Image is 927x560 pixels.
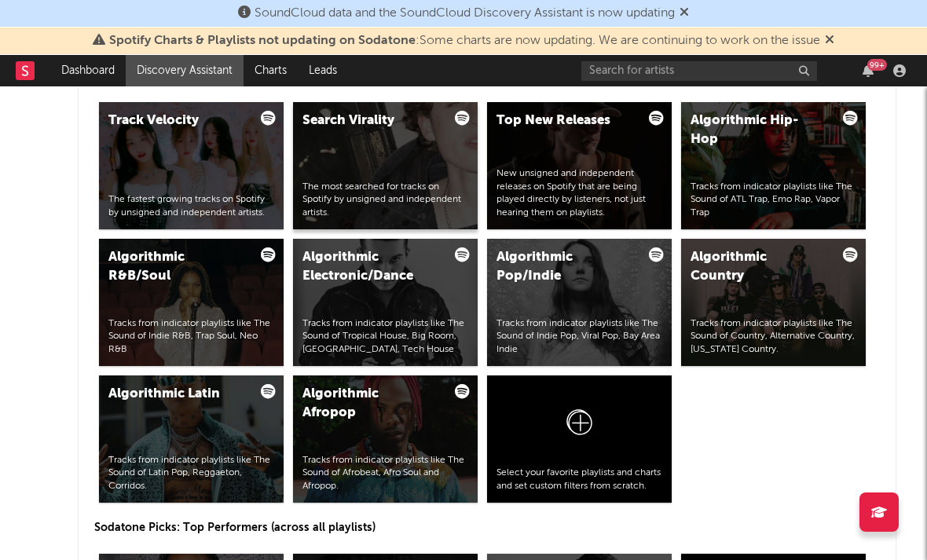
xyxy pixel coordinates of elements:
[109,35,820,47] span: : Some charts are now updating. We are continuing to work on the issue
[99,102,284,229] a: Track VelocityThe fastest growing tracks on Spotify by unsigned and independent artists.
[681,102,866,229] a: Algorithmic Hip-HopTracks from indicator playlists like The Sound of ATL Trap, Emo Rap, Vapor Trap
[496,112,629,130] div: Top New Releases
[681,239,866,366] a: Algorithmic CountryTracks from indicator playlists like The Sound of Country, Alternative Country...
[487,102,672,229] a: Top New ReleasesNew unsigned and independent releases on Spotify that are being played directly b...
[293,102,478,229] a: Search ViralityThe most searched for tracks on Spotify by unsigned and independent artists.
[496,467,662,493] div: Select your favorite playlists and charts and set custom filters from scratch.
[293,375,478,503] a: Algorithmic AfropopTracks from indicator playlists like The Sound of Afrobeat, Afro Soul and Afro...
[108,385,241,404] div: Algorithmic Latin
[302,248,435,286] div: Algorithmic Electronic/Dance
[496,167,662,220] div: New unsigned and independent releases on Spotify that are being played directly by listeners, not...
[691,181,856,220] div: Tracks from indicator playlists like The Sound of ATL Trap, Emo Rap, Vapor Trap
[108,193,274,220] div: The fastest growing tracks on Spotify by unsigned and independent artists.
[108,248,241,286] div: Algorithmic R&B/Soul
[691,112,823,149] div: Algorithmic Hip-Hop
[126,55,244,86] a: Discovery Assistant
[302,385,435,423] div: Algorithmic Afropop
[99,239,284,366] a: Algorithmic R&B/SoulTracks from indicator playlists like The Sound of Indie R&B, Trap Soul, Neo R&B
[581,61,817,81] input: Search for artists
[691,317,856,357] div: Tracks from indicator playlists like The Sound of Country, Alternative Country, [US_STATE] Country.
[487,239,672,366] a: Algorithmic Pop/IndieTracks from indicator playlists like The Sound of Indie Pop, Viral Pop, Bay ...
[293,239,478,366] a: Algorithmic Electronic/DanceTracks from indicator playlists like The Sound of Tropical House, Big...
[487,375,672,503] a: Select your favorite playlists and charts and set custom filters from scratch.
[108,454,274,493] div: Tracks from indicator playlists like The Sound of Latin Pop, Reggaeton, Corridos.
[255,7,675,20] span: SoundCloud data and the SoundCloud Discovery Assistant is now updating
[244,55,298,86] a: Charts
[302,112,435,130] div: Search Virality
[298,55,348,86] a: Leads
[825,35,834,47] span: Dismiss
[108,317,274,357] div: Tracks from indicator playlists like The Sound of Indie R&B, Trap Soul, Neo R&B
[302,454,468,493] div: Tracks from indicator playlists like The Sound of Afrobeat, Afro Soul and Afropop.
[496,317,662,357] div: Tracks from indicator playlists like The Sound of Indie Pop, Viral Pop, Bay Area Indie
[108,112,241,130] div: Track Velocity
[863,64,874,77] button: 99+
[109,35,416,47] span: Spotify Charts & Playlists not updating on Sodatone
[94,518,880,537] p: Sodatone Picks: Top Performers (across all playlists)
[302,181,468,220] div: The most searched for tracks on Spotify by unsigned and independent artists.
[496,248,629,286] div: Algorithmic Pop/Indie
[302,317,468,357] div: Tracks from indicator playlists like The Sound of Tropical House, Big Room, [GEOGRAPHIC_DATA], Te...
[867,59,887,71] div: 99 +
[50,55,126,86] a: Dashboard
[99,375,284,503] a: Algorithmic LatinTracks from indicator playlists like The Sound of Latin Pop, Reggaeton, Corridos.
[691,248,823,286] div: Algorithmic Country
[680,7,689,20] span: Dismiss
